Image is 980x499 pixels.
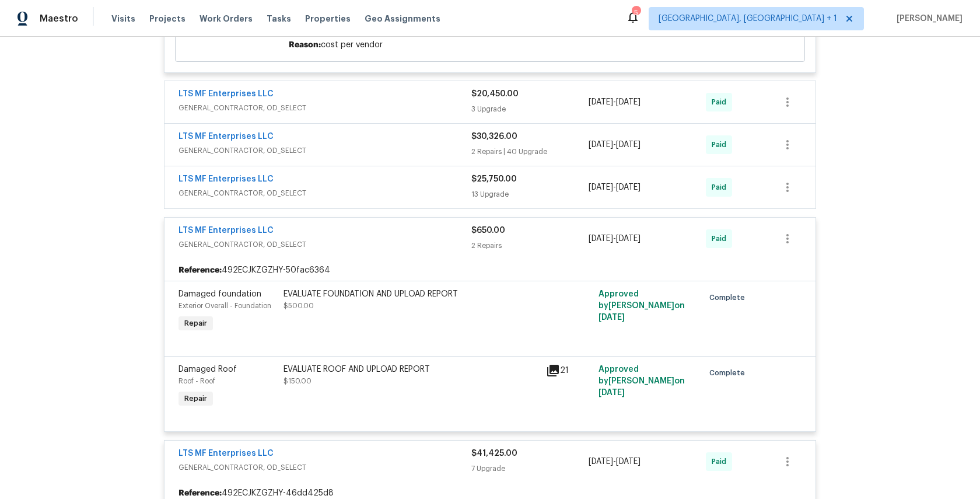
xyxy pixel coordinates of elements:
span: Complete [709,367,750,379]
span: Properties [305,13,351,25]
span: - [589,456,640,467]
span: Paid [712,139,731,151]
span: $20,450.00 [471,90,519,98]
span: $25,750.00 [471,175,517,183]
span: [GEOGRAPHIC_DATA], [GEOGRAPHIC_DATA] + 1 [659,13,837,25]
span: [DATE] [589,141,613,149]
span: Paid [712,233,731,245]
span: Geo Assignments [365,13,440,25]
span: - [589,139,640,151]
span: Tasks [267,15,291,23]
div: 21 [546,364,591,378]
span: Repair [180,393,212,404]
span: [DATE] [616,458,640,466]
span: [DATE] [616,98,640,106]
span: Approved by [PERSON_NAME] on [598,365,685,397]
span: GENERAL_CONTRACTOR, OD_SELECT [178,145,471,156]
div: 13 Upgrade [471,189,589,200]
span: [DATE] [598,313,625,322]
b: Reference: [178,264,222,276]
span: Reason: [289,41,321,49]
span: Complete [709,292,750,303]
div: 2 Repairs [471,240,589,252]
span: $30,326.00 [471,132,517,141]
span: $650.00 [471,226,505,235]
span: GENERAL_CONTRACTOR, OD_SELECT [178,239,471,250]
a: LTS MF Enterprises LLC [178,226,274,235]
div: 2 Repairs | 40 Upgrade [471,146,589,158]
span: [DATE] [616,141,640,149]
span: $41,425.00 [471,449,517,458]
span: Visits [111,13,135,25]
span: [DATE] [598,389,625,397]
a: LTS MF Enterprises LLC [178,90,274,98]
span: [DATE] [616,183,640,191]
span: Paid [712,456,731,467]
span: [PERSON_NAME] [892,13,963,25]
span: [DATE] [589,235,613,243]
span: GENERAL_CONTRACTOR, OD_SELECT [178,102,471,114]
span: cost per vendor [321,41,383,49]
span: [DATE] [589,183,613,191]
span: Damaged Roof [178,365,237,374]
span: Projects [149,13,185,25]
a: LTS MF Enterprises LLC [178,449,274,458]
span: Damaged foundation [178,290,261,298]
span: Work Orders [199,13,253,25]
span: [DATE] [616,235,640,243]
span: - [589,182,640,193]
span: Approved by [PERSON_NAME] on [598,290,685,322]
div: 492ECJKZGZHY-50fac6364 [164,260,815,281]
span: Exterior Overall - Foundation [178,302,271,309]
span: Paid [712,182,731,193]
span: [DATE] [589,98,613,106]
span: [DATE] [589,458,613,466]
span: Paid [712,96,731,108]
div: 5 [632,7,640,19]
a: LTS MF Enterprises LLC [178,132,274,141]
span: - [589,233,640,245]
div: EVALUATE ROOF AND UPLOAD REPORT [283,364,539,375]
span: GENERAL_CONTRACTOR, OD_SELECT [178,462,471,473]
span: Maestro [40,13,78,25]
span: Roof - Roof [178,378,215,385]
b: Reference: [178,487,222,499]
span: Repair [180,317,212,329]
span: $500.00 [283,302,314,309]
span: - [589,96,640,108]
a: LTS MF Enterprises LLC [178,175,274,183]
div: 7 Upgrade [471,463,589,474]
span: $150.00 [283,378,311,385]
span: GENERAL_CONTRACTOR, OD_SELECT [178,187,471,199]
div: EVALUATE FOUNDATION AND UPLOAD REPORT [283,288,539,300]
div: 3 Upgrade [471,103,589,115]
